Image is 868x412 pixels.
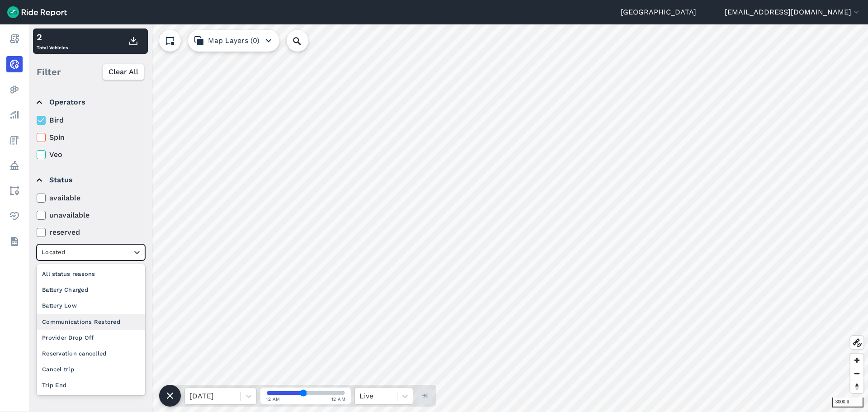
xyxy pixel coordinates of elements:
div: Battery Low [37,298,145,313]
div: Provider Drop Off [37,330,145,346]
label: unavailable [37,210,145,221]
div: 3000 ft [832,398,863,407]
div: 2 [37,30,68,44]
label: Veo [37,149,145,160]
label: Spin [37,132,145,143]
a: Analyze [6,107,23,123]
button: Map Layers (0) [188,30,279,52]
div: Reservation cancelled [37,346,145,361]
span: Clear All [108,66,138,77]
div: Battery Charged [37,282,145,298]
div: All status reasons [37,266,145,282]
a: Health [6,208,23,224]
div: Trip End [37,377,145,393]
a: Fees [6,132,23,148]
div: Cancel trip [37,361,145,377]
button: [EMAIL_ADDRESS][DOMAIN_NAME] [725,7,861,18]
button: Clear All [103,64,144,80]
summary: Status [37,167,144,193]
span: 12 AM [266,396,280,403]
img: Ride Report [7,6,67,18]
a: Datasets [6,233,23,250]
button: Zoom in [850,354,863,367]
a: [GEOGRAPHIC_DATA] [621,7,696,18]
a: Realtime [6,56,23,72]
a: Report [6,31,23,47]
a: Heatmaps [6,81,23,98]
button: Zoom out [850,367,863,380]
div: Communications Restored [37,314,145,330]
button: Reset bearing to north [850,380,863,393]
label: reserved [37,227,145,238]
a: Areas [6,183,23,199]
input: Search Location or Vehicles [287,30,323,52]
label: available [37,193,145,204]
label: Bird [37,115,145,126]
a: Policy [6,157,23,174]
div: Total Vehicles [37,30,68,52]
div: Filter [33,58,148,86]
span: 12 AM [331,396,346,403]
summary: Operators [37,90,144,115]
canvas: Map [29,24,868,412]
